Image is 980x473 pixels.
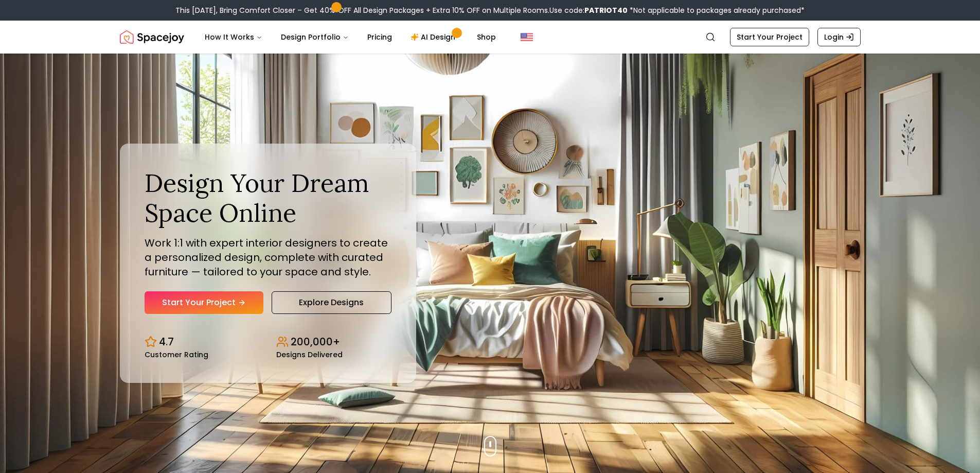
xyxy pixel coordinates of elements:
[276,351,343,358] small: Designs Delivered
[402,27,467,47] a: AI Design
[120,27,184,47] img: Spacejoy Logo
[521,31,533,43] img: United States
[549,5,628,15] span: Use code:
[584,5,628,15] b: PATRIOT40
[359,27,400,47] a: Pricing
[197,27,504,47] nav: Main
[120,27,184,47] a: Spacejoy
[145,236,391,279] p: Work 1:1 with expert interior designers to create a personalized design, complete with curated fu...
[145,351,208,358] small: Customer Rating
[730,28,809,46] a: Start Your Project
[272,291,391,314] a: Explore Designs
[628,5,805,15] span: *Not applicable to packages already purchased*
[291,335,340,349] p: 200,000+
[817,28,861,46] a: Login
[159,335,174,349] p: 4.7
[197,27,271,47] button: How It Works
[469,27,504,47] a: Shop
[145,168,391,227] h1: Design Your Dream Space Online
[145,326,391,358] div: Design stats
[145,291,263,314] a: Start Your Project
[120,21,861,54] nav: Global
[175,5,805,15] div: This [DATE], Bring Comfort Closer – Get 40% OFF All Design Packages + Extra 10% OFF on Multiple R...
[273,27,357,47] button: Design Portfolio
